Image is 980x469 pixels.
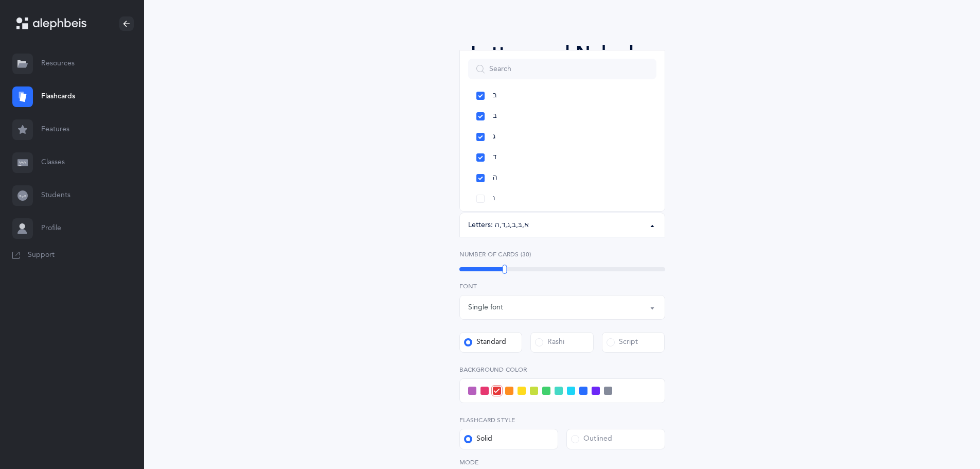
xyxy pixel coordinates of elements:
div: Script [607,337,638,348]
span: בּ [493,91,497,100]
span: Support [28,250,55,260]
span: ג [493,132,495,142]
div: Choose your Flashcards options [431,75,694,86]
span: ו [493,194,495,203]
div: Rashi [535,337,564,348]
span: ה [493,173,497,183]
div: Outlined [571,434,612,444]
label: Font [459,282,665,291]
div: א , בּ , ב , ג , ד , ה [495,220,529,231]
label: Background color [459,365,665,374]
div: Single font [468,302,503,313]
button: Single font [459,295,665,320]
label: Mode [459,458,665,467]
div: Standard [464,337,506,348]
div: Letters: [468,220,495,231]
label: Flashcard Style [459,415,665,425]
span: ד [493,153,496,162]
label: Number of Cards (30) [459,250,665,259]
button: א, בּ, ב, ג, ד, ה [459,213,665,237]
input: Search [468,59,656,79]
span: ב [493,112,497,121]
div: Letters and Nekudos [431,39,694,67]
div: Solid [464,434,492,444]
